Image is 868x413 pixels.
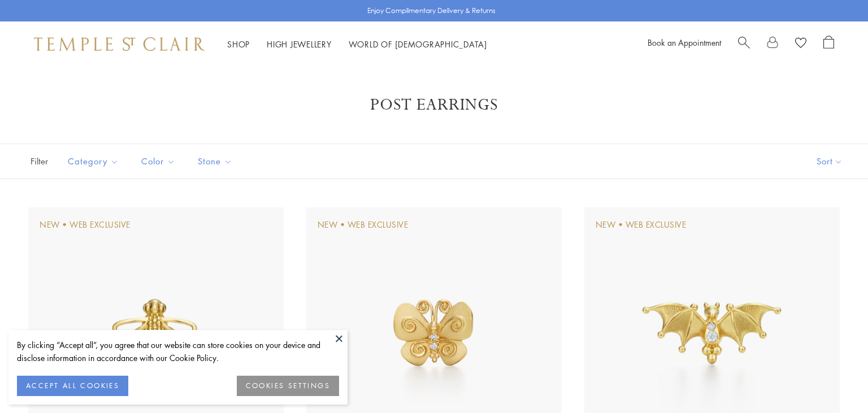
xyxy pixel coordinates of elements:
button: Category [59,149,127,174]
p: Enjoy Complimentary Delivery & Returns [367,5,496,16]
div: New • Web Exclusive [596,219,687,231]
span: Color [136,154,184,168]
a: View Wishlist [795,36,806,53]
button: COOKIES SETTINGS [237,376,339,396]
span: Stone [192,154,241,168]
nav: Main navigation [227,37,487,51]
a: World of [DEMOGRAPHIC_DATA]World of [DEMOGRAPHIC_DATA] [349,38,487,50]
a: Book an Appointment [648,37,721,48]
button: ACCEPT ALL COOKIES [17,376,128,396]
span: Category [62,154,127,168]
div: By clicking “Accept all”, you agree that our website can store cookies on your device and disclos... [17,338,339,364]
a: Search [738,36,750,53]
img: Temple St. Clair [34,37,205,51]
a: Open Shopping Bag [823,36,834,53]
h1: Post Earrings [45,95,823,115]
button: Color [133,149,184,174]
div: New • Web Exclusive [318,219,409,231]
iframe: Gorgias live chat messenger [811,360,857,402]
div: New • Web Exclusive [40,219,131,231]
a: High JewelleryHigh Jewellery [267,38,332,50]
button: Stone [189,149,241,174]
button: Show sort by [791,144,868,179]
a: ShopShop [227,38,250,50]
